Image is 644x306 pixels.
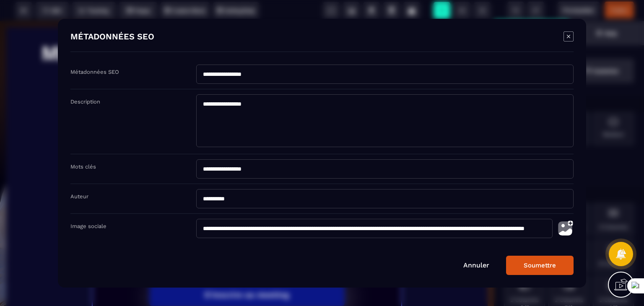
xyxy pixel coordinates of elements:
[70,223,106,229] label: Image sociale
[135,140,359,162] text: Remplissez le formulaire pour le Meeting commercial du [DATE] matin
[70,31,154,43] h4: MÉTADONNÉES SEO
[557,219,574,238] img: photo-upload.002a6cb0.svg
[135,121,359,136] text: MEETING OFFERT
[70,163,96,170] label: Mots clés
[70,99,100,105] label: Description
[506,256,574,275] button: Soumettre
[70,193,88,200] label: Auteur
[463,261,489,269] a: Annuler
[70,69,119,75] label: Métadonnées SEO
[13,55,481,87] h2: Commencez votre semaine entrepreneuriale par un point hebdo avec un business coach expérimenté !
[149,263,345,285] button: S'inscrire au meeting
[13,17,481,48] h1: MEETING COMMERCIAL DU [DATE] MATIN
